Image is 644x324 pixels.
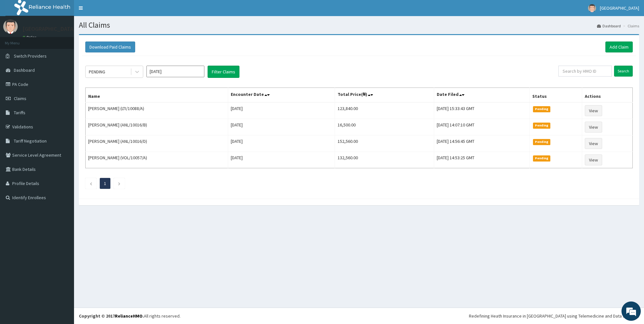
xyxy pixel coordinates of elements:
a: View [585,154,602,165]
td: [DATE] 15:33:43 GMT [434,102,529,119]
td: [PERSON_NAME] (LTI/10088/A) [86,102,228,119]
th: Actions [582,88,632,103]
td: [DATE] [228,119,335,135]
th: Date Filed [434,88,529,103]
th: Encounter Date [228,88,335,103]
td: [DATE] [228,102,335,119]
a: Page 1 is your current page [104,181,106,186]
a: RelianceHMO [115,313,143,319]
th: Status [529,88,582,103]
button: Download Paid Claims [85,42,135,52]
td: 152,560.00 [335,135,434,152]
a: Previous page [89,181,92,186]
span: Tariff Negotiation [14,138,47,144]
th: Name [86,88,228,103]
strong: Copyright © 2017 . [79,313,144,319]
input: Select Month and Year [146,66,204,77]
a: Dashboard [597,23,621,29]
span: Dashboard [14,67,35,73]
span: Claims [14,96,26,101]
td: 132,560.00 [335,152,434,168]
a: Next page [118,181,121,186]
div: Redefining Heath Insurance in [GEOGRAPHIC_DATA] using Telemedicine and Data Science! [469,313,639,319]
td: [DATE] [228,152,335,168]
button: Filter Claims [208,66,239,78]
td: [DATE] 14:07:10 GMT [434,119,529,135]
span: Pending [533,155,551,161]
span: Pending [533,139,551,145]
input: Search by HMO ID [558,66,612,77]
footer: All rights reserved. [74,308,644,324]
p: [GEOGRAPHIC_DATA] [23,26,76,32]
span: Pending [533,106,551,112]
a: View [585,105,602,116]
td: 16,500.00 [335,119,434,135]
li: Claims [621,23,639,29]
td: [DATE] 14:56:45 GMT [434,135,529,152]
img: User Image [3,19,18,34]
span: Tariffs [14,110,25,116]
td: [DATE] 14:53:25 GMT [434,152,529,168]
a: Online [23,35,38,40]
a: Add Claim [605,42,633,52]
span: [GEOGRAPHIC_DATA] [600,5,639,11]
span: Pending [533,123,551,128]
th: Total Price(₦) [335,88,434,103]
td: 123,840.00 [335,102,434,119]
span: Switch Providers [14,53,47,59]
input: Search [614,66,633,77]
td: [PERSON_NAME] (ANL/10016/B) [86,119,228,135]
h1: All Claims [79,21,639,29]
a: View [585,138,602,149]
td: [DATE] [228,135,335,152]
div: PENDING [89,69,105,75]
td: [PERSON_NAME] (VOL/10057/A) [86,152,228,168]
img: User Image [588,4,596,12]
a: View [585,122,602,133]
td: [PERSON_NAME] (ANL/10016/D) [86,135,228,152]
